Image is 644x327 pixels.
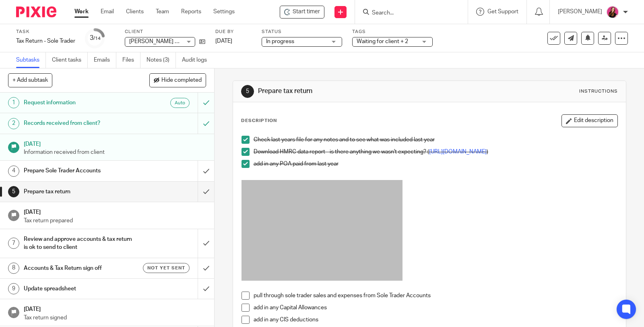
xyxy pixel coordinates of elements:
h1: [DATE] [24,138,206,148]
p: Information received from client [24,148,206,156]
h1: Accounts & Tax Return sign off [24,262,134,274]
p: add in any POA paid from last year [254,160,617,168]
label: Task [16,29,75,35]
a: Subtasks [16,52,46,68]
small: /14 [93,36,101,41]
div: Auto [170,98,190,108]
button: Edit description [561,114,618,127]
h1: Records received from client? [24,117,134,129]
div: 5 [8,186,19,197]
label: Status [262,29,342,35]
div: Instructions [579,88,618,95]
div: 7 [8,238,19,249]
div: Tax Return - Sole Trader [16,37,75,45]
a: Client tasks [52,52,88,68]
div: 3 [90,33,101,43]
h1: Prepare tax return [258,87,446,95]
p: Download HMRC data report - is there anything we wasn't expecting? ( ) [254,148,617,156]
a: Audit logs [182,52,213,68]
span: [DATE] [215,38,232,44]
a: Email [101,8,114,16]
div: 5 [241,85,254,98]
input: Search [371,10,444,17]
a: Files [122,52,140,68]
span: In progress [266,39,294,44]
img: 21.png [606,6,619,19]
div: 9 [8,283,19,294]
span: Hide completed [161,77,202,84]
p: add in any Capital Allowances [254,304,617,312]
div: 2 [8,118,19,129]
a: Work [74,8,89,16]
a: Emails [94,52,116,68]
h1: Review and approve accounts & tax return is ok to send to client [24,233,134,254]
span: Waiting for client + 2 [357,39,408,44]
div: 8 [8,263,19,274]
div: 4 [8,166,19,177]
span: Get Support [487,9,518,14]
h1: Prepare Sole Trader Accounts [24,165,134,177]
button: Hide completed [149,73,206,87]
h1: [DATE] [24,303,206,313]
p: Check last years file for any notes and to see what was included last year [254,136,617,144]
label: Client [125,29,205,35]
h1: Request information [24,97,134,109]
a: [URL][DOMAIN_NAME] [429,149,487,155]
a: Reports [181,8,201,16]
img: Pixie [16,6,56,17]
a: Notes (3) [147,52,176,68]
a: Settings [213,8,235,16]
span: Start timer [293,8,320,16]
h1: [DATE] [24,206,206,216]
p: [PERSON_NAME] [558,8,602,16]
p: pull through sole trader sales and expenses from Sole Trader Accounts [254,292,617,300]
label: Tags [352,29,433,35]
label: Due by [215,29,252,35]
p: Tax return signed [24,314,206,322]
span: Not yet sent [147,265,185,271]
div: Jade Cox t/as Blank Canvas - Tax Return - Sole Trader [280,6,324,19]
h1: Prepare tax return [24,186,134,198]
a: Team [156,8,169,16]
button: + Add subtask [8,73,52,87]
p: Description [241,118,277,124]
p: Tax return prepared [24,217,206,225]
span: [PERSON_NAME] t/as Blank Canvas [129,39,219,44]
h1: Update spreadsheet [24,283,134,295]
p: add in any CIS deductions [254,316,617,324]
a: Clients [126,8,144,16]
div: 1 [8,97,19,108]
